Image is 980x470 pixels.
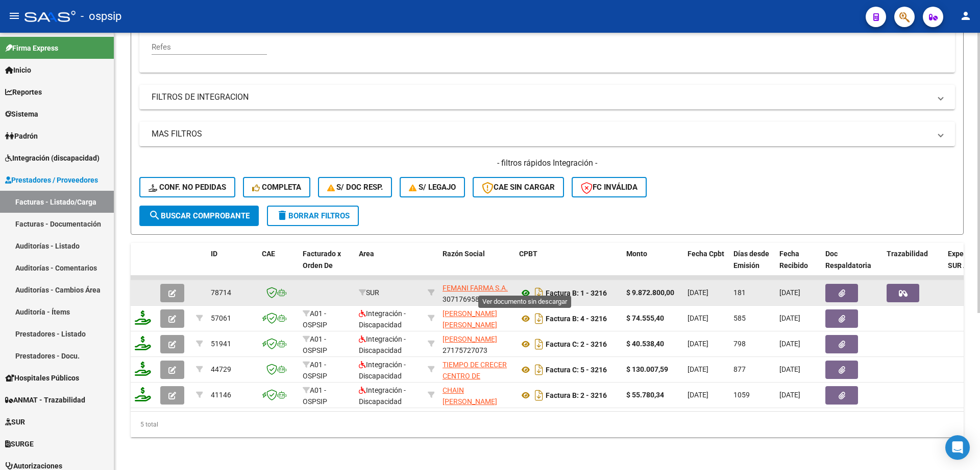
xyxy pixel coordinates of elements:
[355,243,424,288] datatable-header-cell: Area
[207,243,258,288] datatable-header-cell: ID
[688,340,708,348] span: [DATE]
[5,394,85,406] span: ANMAT - Trazabilidad
[152,128,930,140] mat-panel-title: MAS FILTROS
[626,314,664,322] strong: $ 74.555,40
[775,243,821,288] datatable-header-cell: Fecha Recibido
[515,243,622,288] datatable-header-cell: CPBT
[409,183,456,192] span: S/ legajo
[960,10,972,22] mat-icon: person
[438,243,515,288] datatable-header-cell: Razón Social
[149,211,250,220] span: Buscar Comprobante
[5,372,79,384] span: Hospitales Públicos
[262,250,275,258] span: CAE
[626,340,664,348] strong: $ 40.538,40
[243,177,310,197] button: Completa
[139,85,955,109] mat-expansion-panel-header: FILTROS DE INTEGRACION
[211,391,231,399] span: 41146
[626,288,674,297] strong: $ 9.872.800,00
[546,391,607,399] strong: Factura B: 2 - 3216
[359,335,406,355] span: Integración - Discapacidad
[622,243,683,288] datatable-header-cell: Monto
[779,391,800,399] span: [DATE]
[443,284,508,292] span: FEMANI FARMA S.A.
[688,314,708,322] span: [DATE]
[139,177,235,197] button: Conf. no pedidas
[5,130,38,142] span: Padrón
[5,42,58,54] span: Firma Express
[359,309,406,329] span: Integración - Discapacidad
[303,250,341,270] span: Facturado x Orden De
[211,365,231,373] span: 44729
[688,365,708,373] span: [DATE]
[327,183,383,192] span: S/ Doc Resp.
[5,416,25,428] span: SUR
[887,250,928,258] span: Trazabilidad
[149,183,226,192] span: Conf. no pedidas
[779,250,808,270] span: Fecha Recibido
[729,243,775,288] datatable-header-cell: Días desde Emisión
[5,174,98,186] span: Prestadores / Proveedores
[821,243,883,288] datatable-header-cell: Doc Respaldatoria
[211,314,231,322] span: 57061
[81,5,121,28] span: - ospsip
[152,92,930,103] mat-panel-title: FILTROS DE INTEGRACION
[258,243,299,288] datatable-header-cell: CAE
[267,206,359,226] button: Borrar Filtros
[482,183,555,192] span: CAE SIN CARGAR
[733,314,746,322] span: 585
[779,340,800,348] span: [DATE]
[5,86,42,98] span: Reportes
[359,288,379,297] span: SUR
[688,288,708,297] span: [DATE]
[443,335,497,343] span: [PERSON_NAME]
[303,361,327,381] span: A01 - OSPSIP
[443,308,511,329] div: 20298015413
[443,282,511,304] div: 30717695875
[733,250,769,270] span: Días desde Emisión
[626,250,647,258] span: Monto
[733,391,750,399] span: 1059
[149,209,161,221] mat-icon: search
[519,250,537,258] span: CPBT
[443,361,507,415] span: TIEMPO DE CRECER CENTRO DE EDUCACION ESPECIALIZADA S R L
[299,243,355,288] datatable-header-cell: Facturado x Orden De
[211,288,231,297] span: 78714
[779,288,800,297] span: [DATE]
[443,385,511,406] div: 20204283045
[546,366,607,374] strong: Factura C: 5 - 3216
[779,365,800,373] span: [DATE]
[546,315,607,323] strong: Factura B: 4 - 3216
[626,365,668,373] strong: $ 130.007,59
[400,177,465,197] button: S/ legajo
[5,152,100,164] span: Integración (discapacidad)
[131,412,964,437] div: 5 total
[443,250,485,258] span: Razón Social
[688,250,724,258] span: Fecha Cpbt
[572,177,647,197] button: FC Inválida
[733,365,746,373] span: 877
[473,177,564,197] button: CAE SIN CARGAR
[359,361,406,381] span: Integración - Discapacidad
[139,158,955,169] h4: - filtros rápidos Integración -
[825,250,871,270] span: Doc Respaldatoria
[303,335,327,355] span: A01 - OSPSIP
[443,386,497,406] span: CHAIN [PERSON_NAME]
[5,438,34,450] span: SURGE
[945,435,970,460] div: Open Intercom Messenger
[532,362,546,378] i: Descargar documento
[883,243,944,288] datatable-header-cell: Trazabilidad
[139,206,259,226] button: Buscar Comprobante
[211,340,231,348] span: 51941
[779,314,800,322] span: [DATE]
[303,386,327,406] span: A01 - OSPSIP
[532,310,546,327] i: Descargar documento
[733,340,746,348] span: 798
[683,243,729,288] datatable-header-cell: Fecha Cpbt
[733,288,746,297] span: 181
[532,387,546,404] i: Descargar documento
[318,177,393,197] button: S/ Doc Resp.
[276,209,288,221] mat-icon: delete
[5,64,31,76] span: Inicio
[5,108,38,120] span: Sistema
[532,336,546,352] i: Descargar documento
